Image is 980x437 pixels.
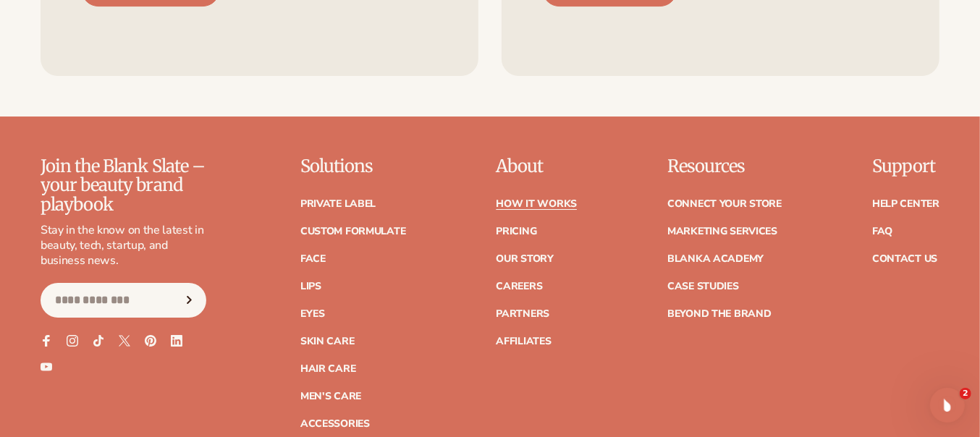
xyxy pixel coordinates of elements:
a: Accessories [300,419,370,429]
a: Private label [300,199,376,209]
p: Join the Blank Slate – your beauty brand playbook [41,157,206,214]
a: Contact Us [872,254,937,264]
a: Skin Care [300,336,354,347]
iframe: Intercom live chat [930,388,965,423]
p: Stay in the know on the latest in beauty, tech, startup, and business news. [41,223,206,268]
a: FAQ [872,226,892,237]
a: Our Story [496,254,553,264]
a: Blanka Academy [667,254,764,264]
a: Hair Care [300,364,355,374]
a: Custom formulate [300,226,406,237]
a: Pricing [496,226,536,237]
a: Case Studies [667,281,739,292]
p: Resources [667,157,782,176]
a: Marketing services [667,226,777,237]
a: Help Center [872,199,939,209]
a: How It Works [496,199,577,209]
p: Support [872,157,939,176]
a: Partners [496,309,549,319]
a: Affiliates [496,336,551,347]
button: Subscribe [174,283,206,318]
a: Connect your store [667,199,782,209]
p: Solutions [300,157,406,176]
span: 2 [960,388,971,399]
a: Lips [300,281,321,292]
a: Men's Care [300,391,361,402]
a: Eyes [300,309,325,319]
a: Face [300,254,326,264]
a: Beyond the brand [667,309,772,319]
a: Careers [496,281,542,292]
p: About [496,157,577,176]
